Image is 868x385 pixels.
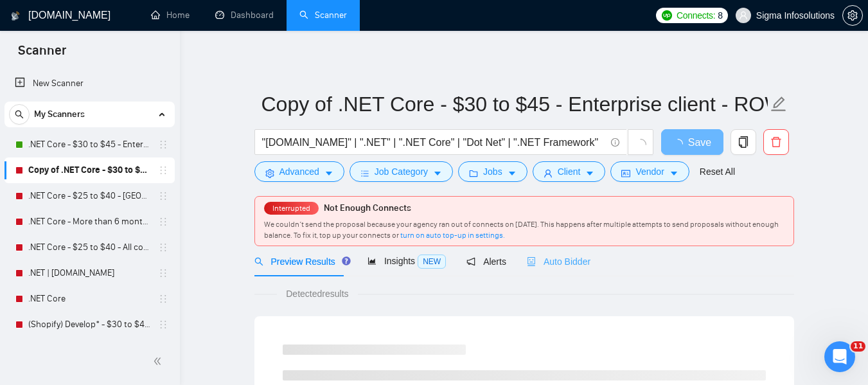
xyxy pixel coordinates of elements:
[158,191,168,201] span: holder
[158,139,168,150] span: holder
[673,139,688,149] span: loading
[324,202,411,213] span: Not Enough Connects
[739,11,748,20] span: user
[34,102,85,127] span: My Scanners
[28,260,150,286] a: .NET | [DOMAIN_NAME]
[158,294,168,304] span: holder
[28,132,150,157] a: .NET Core - $30 to $45 - Enterprise client - ROW
[718,8,723,22] span: 8
[610,161,689,182] button: idcardVendorcaret-down
[469,168,478,178] span: folder
[254,256,347,267] span: Preview Results
[661,129,723,155] button: Save
[341,255,352,267] div: Tooltip anchor
[158,165,168,175] span: holder
[215,10,274,21] a: dashboardDashboard
[324,168,333,178] span: caret-down
[527,257,536,266] span: robot
[261,88,768,120] input: Scanner name...
[28,337,150,363] a: (Shopify) (Develop*) - $25 to $40 - [GEOGRAPHIC_DATA] and Ocenia
[368,256,376,265] span: area-chart
[842,10,863,21] a: setting
[28,312,150,337] a: (Shopify) Develop* - $30 to $45 Enterprise
[10,110,29,119] span: search
[851,341,865,352] span: 11
[764,136,788,148] span: delete
[700,165,735,179] a: Reset All
[28,235,150,260] a: .NET Core - $25 to $40 - All continents
[262,134,605,150] input: Search Freelance Jobs...
[28,183,150,209] a: .NET Core - $25 to $40 - [GEOGRAPHIC_DATA] and [GEOGRAPHIC_DATA]
[375,165,428,179] span: Job Category
[621,168,630,178] span: idcard
[585,168,594,178] span: caret-down
[677,8,715,22] span: Connects:
[299,10,347,21] a: searchScanner
[15,71,164,96] a: New Scanner
[544,168,553,178] span: user
[158,242,168,253] span: holder
[254,257,263,266] span: search
[28,209,150,235] a: .NET Core - More than 6 months of work
[158,268,168,278] span: holder
[824,341,855,372] iframe: Intercom live chat
[843,10,862,21] span: setting
[158,319,168,330] span: holder
[9,104,30,125] button: search
[418,255,446,269] span: NEW
[433,168,442,178] span: caret-down
[731,129,756,155] button: copy
[731,136,756,148] span: copy
[466,257,475,266] span: notification
[458,161,527,182] button: folderJobscaret-down
[770,96,787,112] span: edit
[662,10,672,21] img: upwork-logo.png
[350,161,453,182] button: barsJob Categorycaret-down
[28,157,150,183] a: Copy of .NET Core - $30 to $45 - Enterprise client - ROW
[360,168,369,178] span: bars
[842,5,863,26] button: setting
[558,165,581,179] span: Client
[688,134,711,150] span: Save
[483,165,502,179] span: Jobs
[158,217,168,227] span: holder
[277,287,357,301] span: Detected results
[265,168,274,178] span: setting
[669,168,678,178] span: caret-down
[400,231,505,240] a: turn on auto top-up in settings.
[611,138,619,147] span: info-circle
[635,165,664,179] span: Vendor
[763,129,789,155] button: delete
[533,161,606,182] button: userClientcaret-down
[11,6,20,26] img: logo
[4,71,175,96] li: New Scanner
[153,355,166,368] span: double-left
[28,286,150,312] a: .NET Core
[527,256,590,267] span: Auto Bidder
[368,256,446,266] span: Insights
[269,204,314,213] span: Interrupted
[466,256,506,267] span: Alerts
[8,41,76,68] span: Scanner
[254,161,344,182] button: settingAdvancedcaret-down
[151,10,190,21] a: homeHome
[508,168,517,178] span: caret-down
[264,220,779,240] span: We couldn’t send the proposal because your agency ran out of connects on [DATE]. This happens aft...
[635,139,646,150] span: loading
[279,165,319,179] span: Advanced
